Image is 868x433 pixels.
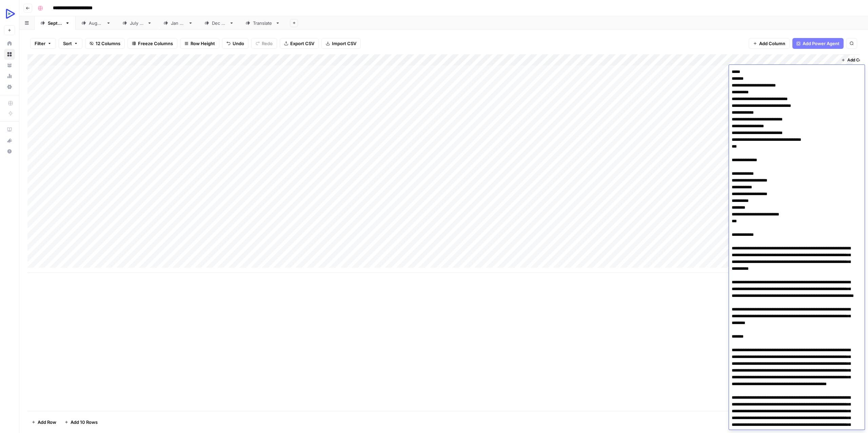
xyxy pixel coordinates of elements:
[89,20,103,26] div: [DATE]
[253,20,273,26] div: Translate
[96,40,120,47] span: 12 Columns
[4,71,15,81] a: Usage
[4,135,15,146] button: What's new?
[171,20,185,26] div: [DATE]
[48,20,62,26] div: [DATE]
[85,38,125,49] button: 12 Columns
[4,8,16,20] img: OpenReplay Logo
[4,38,15,49] a: Home
[127,38,177,49] button: Freeze Columns
[76,16,117,30] a: [DATE]
[290,40,314,47] span: Export CSV
[262,40,273,47] span: Redo
[180,38,219,49] button: Row Height
[27,417,60,428] button: Add Row
[35,40,45,47] span: Filter
[222,38,249,49] button: Undo
[280,38,319,49] button: Export CSV
[138,40,173,47] span: Freeze Columns
[30,38,56,49] button: Filter
[803,40,840,47] span: Add Power Agent
[4,81,15,92] a: Settings
[251,38,277,49] button: Redo
[321,38,361,49] button: Import CSV
[130,20,144,26] div: [DATE]
[71,419,98,426] span: Add 10 Rows
[4,60,15,71] a: Your Data
[199,16,240,30] a: [DATE]
[233,40,244,47] span: Undo
[4,135,15,146] div: What's new?
[59,38,82,49] button: Sort
[4,49,15,60] a: Browse
[4,5,15,22] button: Workspace: OpenReplay
[191,40,215,47] span: Row Height
[749,38,790,49] button: Add Column
[240,16,286,30] a: Translate
[158,16,199,30] a: [DATE]
[759,40,785,47] span: Add Column
[792,38,844,49] button: Add Power Agent
[60,417,102,428] button: Add 10 Rows
[4,124,15,135] a: AirOps Academy
[212,20,226,26] div: [DATE]
[117,16,158,30] a: [DATE]
[4,146,15,157] button: Help + Support
[38,419,56,426] span: Add Row
[35,16,76,30] a: [DATE]
[63,40,72,47] span: Sort
[332,40,356,47] span: Import CSV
